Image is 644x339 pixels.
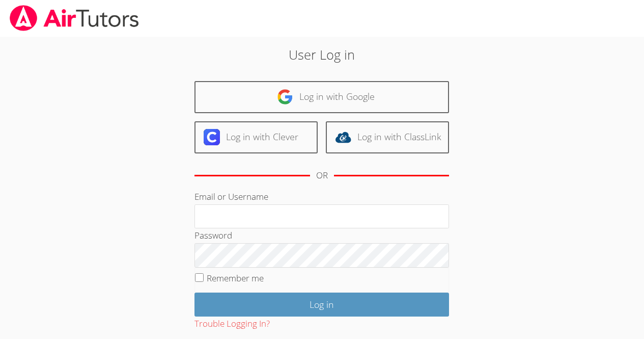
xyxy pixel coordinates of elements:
a: Log in with Clever [194,121,318,153]
button: Trouble Logging In? [194,317,270,331]
img: airtutors_banner-c4298cdbf04f3fff15de1276eac7730deb9818008684d7c2e4769d2f7ddbe033.png [9,5,140,31]
img: clever-logo-6eab21bc6e7a338710f1a6ff85c0baf02591cd810cc4098c63d3a4b26e2feb20.svg [204,129,220,145]
div: OR [316,168,328,183]
img: classlink-logo-d6bb404cc1216ec64c9a2012d9dc4662098be43eaf13dc465df04b49fa7ab582.svg [335,129,351,145]
h2: User Log in [148,45,496,64]
label: Password [194,229,232,241]
input: Log in [194,293,449,317]
img: google-logo-50288ca7cdecda66e5e0955fdab243c47b7ad437acaf1139b6f446037453330a.svg [277,89,293,105]
a: Log in with ClassLink [326,121,449,153]
label: Remember me [207,272,264,284]
a: Log in with Google [194,81,449,113]
label: Email or Username [194,191,268,202]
